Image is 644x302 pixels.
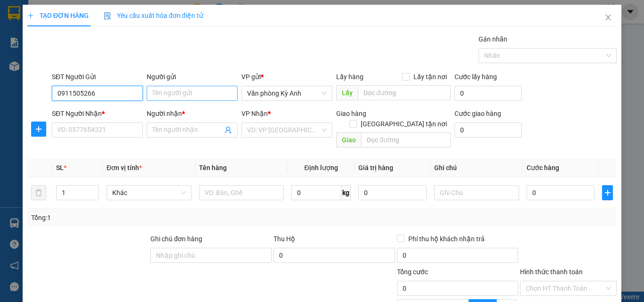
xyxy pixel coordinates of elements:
[336,110,366,117] span: Giao hàng
[32,125,46,133] span: plus
[27,12,89,19] span: TẠO ĐƠN HÀNG
[336,132,361,147] span: Giao
[520,268,583,276] label: Hình thức thanh toán
[410,72,451,82] span: Lấy tận nơi
[241,72,332,82] div: VP gửi
[405,234,488,244] span: Phí thu hộ khách nhận trả
[104,12,203,19] span: Yêu cầu xuất hóa đơn điện tử
[454,86,522,101] input: Cước lấy hàng
[434,185,519,200] input: Ghi Chú
[336,85,358,100] span: Lấy
[397,268,428,276] span: Tổng cước
[304,164,338,171] span: Định lượng
[147,72,238,82] div: Người gửi
[31,122,46,137] button: plus
[31,185,46,200] button: delete
[358,185,426,200] input: 0
[247,86,327,100] span: Văn phòng Kỳ Anh
[199,164,227,171] span: Tên hàng
[454,73,497,81] label: Cước lấy hàng
[241,110,268,117] span: VP Nhận
[336,73,363,81] span: Lấy hàng
[5,57,104,70] li: [PERSON_NAME]
[273,235,295,243] span: Thu Hộ
[602,185,613,200] button: plus
[150,248,272,263] input: Ghi chú đơn hàng
[595,5,621,31] button: Close
[341,185,351,200] span: kg
[199,185,284,200] input: VD: Bàn, Ghế
[604,14,612,21] span: close
[479,35,507,43] label: Gán nhãn
[358,164,393,171] span: Giá trị hàng
[112,186,186,200] span: Khác
[107,164,142,171] span: Đơn vị tính
[150,235,202,243] label: Ghi chú đơn hàng
[224,126,232,134] span: user-add
[104,12,111,20] img: icon
[52,108,143,119] div: SĐT Người Nhận
[527,164,559,171] span: Cước hàng
[454,122,522,138] input: Cước giao hàng
[147,108,238,119] div: Người nhận
[603,189,612,196] span: plus
[52,72,143,82] div: SĐT Người Gửi
[454,110,501,117] label: Cước giao hàng
[357,119,451,129] span: [GEOGRAPHIC_DATA] tận nơi
[361,132,451,147] input: Dọc đường
[27,12,34,19] span: plus
[56,164,64,171] span: SL
[358,85,451,100] input: Dọc đường
[31,212,249,223] div: Tổng: 1
[5,70,104,83] li: In ngày: 18:40 12/10
[430,159,523,177] th: Ghi chú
